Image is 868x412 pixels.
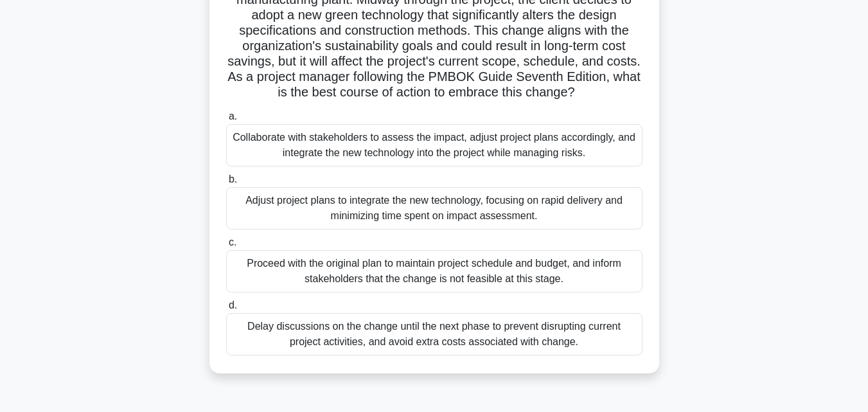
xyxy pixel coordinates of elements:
div: Delay discussions on the change until the next phase to prevent disrupting current project activi... [226,313,642,355]
span: a. [229,111,237,121]
div: Proceed with the original plan to maintain project schedule and budget, and inform stakeholders t... [226,250,642,292]
span: c. [229,237,236,247]
div: Adjust project plans to integrate the new technology, focusing on rapid delivery and minimizing t... [226,187,642,229]
span: d. [229,300,237,310]
div: Collaborate with stakeholders to assess the impact, adjust project plans accordingly, and integra... [226,124,642,166]
span: b. [229,174,237,184]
